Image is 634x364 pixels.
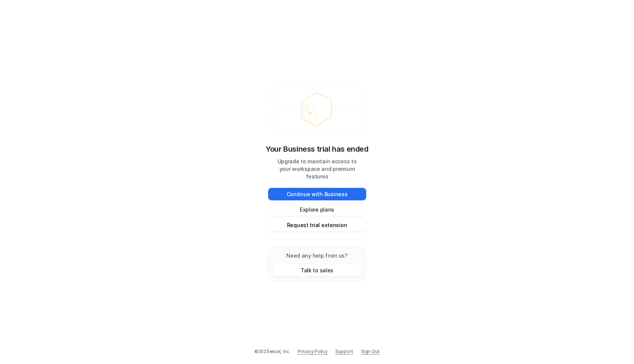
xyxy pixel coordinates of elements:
[254,348,290,355] p: © 2025 eesel, Inc.
[268,158,366,180] p: Upgrade to maintain access to your workspace and premium features
[273,252,361,260] p: Need any help from us?
[335,348,353,355] span: Support
[268,188,366,200] button: Continue with Business
[298,348,328,355] a: Privacy Policy
[268,219,366,231] button: Request trial extension
[268,203,366,216] button: Explore plans
[361,348,380,355] a: Sign Out
[273,264,361,276] button: Talk to sales
[266,143,368,155] p: Your Business trial has ended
